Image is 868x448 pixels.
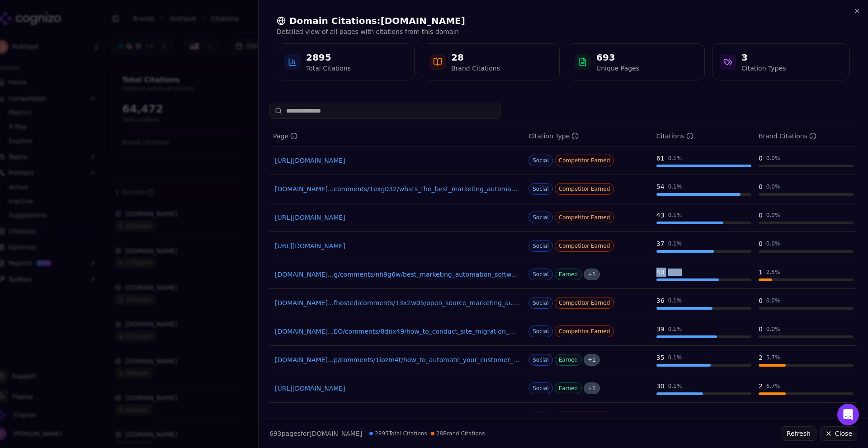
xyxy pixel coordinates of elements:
[741,64,786,73] div: Citation Types
[528,382,553,394] span: Social
[656,382,665,391] div: 30
[759,325,763,334] div: 0
[766,183,780,190] div: 0.0 %
[306,51,351,64] div: 2895
[555,155,614,166] span: Competitor Earned
[528,354,553,366] span: Social
[656,239,665,248] div: 37
[525,126,653,146] th: citationTypes
[277,27,850,36] p: Detailed view of all pages with citations from this domain
[766,269,780,276] div: 2.5 %
[766,212,780,219] div: 0.0 %
[766,325,780,333] div: 0.0 %
[555,269,582,280] span: Earned
[668,411,682,418] div: 0.1 %
[555,325,614,337] span: Competitor Earned
[668,382,682,390] div: 0.1 %
[656,325,665,334] div: 39
[766,354,780,361] div: 5.7 %
[656,410,665,419] div: 33
[759,382,763,391] div: 2
[555,411,614,423] span: Competitor Earned
[668,212,682,219] div: 0.1 %
[668,297,682,304] div: 0.1 %
[766,240,780,247] div: 0.0 %
[451,51,500,64] div: 28
[275,355,519,364] a: [DOMAIN_NAME]...p/comments/1iozm4t/how_to_automate_your_customer_support_in_clickup
[668,155,682,162] div: 0.1 %
[759,296,763,305] div: 0
[668,240,682,247] div: 0.1 %
[656,154,665,163] div: 61
[766,155,780,162] div: 0.0 %
[820,426,857,441] button: Close
[528,132,579,141] div: Citation Type
[275,184,519,193] a: [DOMAIN_NAME]...comments/1exg032/whats_the_best_marketing_automation_tool_out_there
[555,183,614,195] span: Competitor Earned
[781,426,816,441] button: Refresh
[275,213,519,222] a: [URL][DOMAIN_NAME]
[656,211,665,220] div: 43
[275,298,519,307] a: [DOMAIN_NAME]...fhosted/comments/13x2w05/open_source_marketing_automation_new_stuff
[273,132,297,141] div: Page
[528,325,553,337] span: Social
[759,132,816,141] div: Brand Citations
[656,132,693,141] div: Citations
[656,353,665,362] div: 35
[369,430,427,437] span: 2895 Total Citations
[555,240,614,252] span: Competitor Earned
[584,269,600,280] span: + 1
[528,183,553,195] span: Social
[275,384,519,393] a: [URL][DOMAIN_NAME]
[555,212,614,223] span: Competitor Earned
[596,51,639,64] div: 693
[596,64,639,73] div: Unique Pages
[759,268,763,277] div: 1
[766,297,780,304] div: 0.0 %
[528,240,553,252] span: Social
[275,270,519,279] a: [DOMAIN_NAME]...g/comments/nh9g6w/best_marketing_automation_software_or_tools_for_a
[528,212,553,223] span: Social
[528,297,553,309] span: Social
[528,269,553,280] span: Social
[668,325,682,333] div: 0.1 %
[656,182,665,191] div: 54
[759,154,763,163] div: 0
[306,64,351,73] div: Total Citations
[555,297,614,309] span: Competitor Earned
[275,156,519,165] a: [URL][DOMAIN_NAME]
[555,382,582,394] span: Earned
[741,51,786,64] div: 3
[555,354,582,366] span: Earned
[275,241,519,250] a: [URL][DOMAIN_NAME]
[269,126,857,431] div: Data table
[653,126,755,146] th: totalCitationCount
[309,430,362,437] span: [DOMAIN_NAME]
[759,182,763,191] div: 0
[668,354,682,361] div: 0.1 %
[759,410,763,419] div: 0
[656,296,665,305] div: 36
[277,14,850,27] h2: Domain Citations: [DOMAIN_NAME]
[766,382,780,390] div: 6.7 %
[528,155,553,166] span: Social
[759,239,763,248] div: 0
[668,183,682,190] div: 0.1 %
[759,353,763,362] div: 2
[528,411,553,423] span: Social
[275,327,519,336] a: [DOMAIN_NAME]...EO/comments/8dnx49/how_to_conduct_site_migration_without_losing_seo
[656,268,665,277] div: 40
[584,382,600,394] span: + 1
[584,354,600,366] span: + 1
[269,126,525,146] th: page
[668,269,682,276] div: 0.1 %
[269,429,362,438] p: page s for
[759,211,763,220] div: 0
[451,64,500,73] div: Brand Citations
[766,411,780,418] div: 0.0 %
[269,430,282,437] span: 693
[431,430,485,437] span: 28 Brand Citations
[755,126,857,146] th: brandCitationCount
